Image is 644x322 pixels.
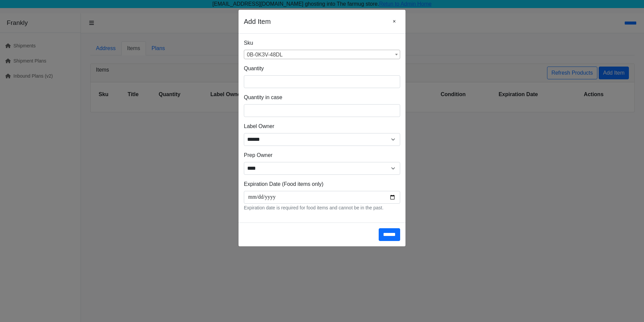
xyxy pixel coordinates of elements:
[393,18,396,24] span: ×
[244,50,400,59] span: Colgate Total .75oz Clean Mint Toothpaste
[244,205,383,210] small: Expiration date is required for food items and cannot be in the past.
[244,65,264,73] label: Quantity
[244,93,282,102] label: Quantity in case
[244,151,272,159] label: Prep Owner
[388,15,400,28] button: Close
[244,180,323,188] label: Expiration Date (Food items only)
[244,50,400,59] span: Colgate Total .75oz Clean Mint Toothpaste
[244,122,274,130] label: Label Owner
[244,39,253,47] label: Sku
[244,16,271,27] h5: Add Item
